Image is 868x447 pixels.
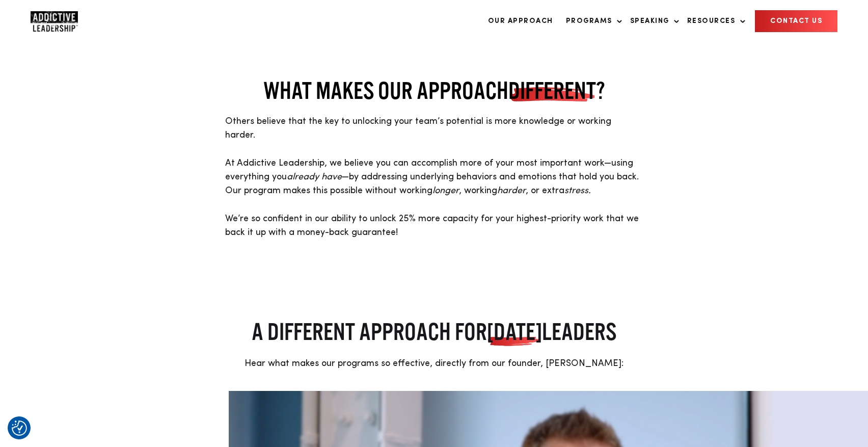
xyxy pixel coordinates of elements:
em: longer [432,186,459,195]
span: Hear what makes our programs so effective, directly from our founder, [PERSON_NAME]: [245,359,623,368]
span: [DATE] [487,316,542,347]
em: already have [287,172,342,181]
a: CONTACT US [755,10,837,32]
h2: A DIFFERENT APPROACH FOR LEADERS [229,316,640,347]
h2: WHAT MAKES OUR APPROACH ? [225,76,643,104]
a: Our Approach [483,11,558,32]
img: Revisit consent button [12,420,27,436]
a: Speaking [625,11,680,32]
span: We’re so confident in our ability to unlock 25% more capacity for your highest-priority work that... [225,214,639,237]
button: Consent Preferences [12,420,27,436]
em: harder [497,186,526,195]
em: stress. [564,186,591,195]
a: Programs [561,11,622,32]
span: Others believe that the key to unlocking your team’s potential is more knowledge or working harder. [225,117,611,140]
span: DIFFERENT [508,76,596,104]
a: Resources [682,11,746,32]
img: Company Logo [31,11,78,32]
span: At Addictive Leadership, we believe you can accomplish more of your most important work—using eve... [225,159,639,195]
a: Home [31,11,92,32]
